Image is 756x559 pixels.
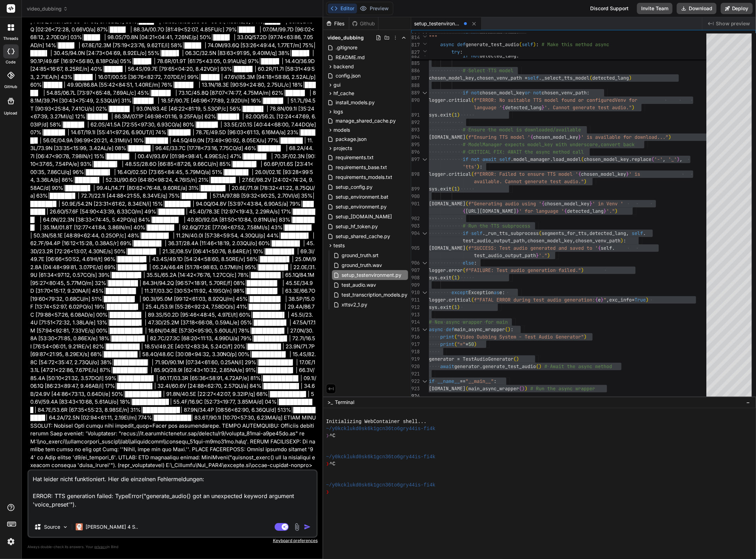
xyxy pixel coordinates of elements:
span: not [471,89,480,96]
span: { [530,134,533,140]
span: 50 [468,341,474,347]
span: "=" [457,341,466,347]
span: tests [333,242,345,249]
span: ._select_tts_model [539,75,589,81]
span: xttsv2_1.py [341,300,368,309]
span: logger.critical [429,97,471,103]
span: ground_truth.wav [341,261,383,269]
div: 909 [411,281,420,289]
span: not [471,156,480,162]
span: ) [632,104,635,111]
span: projects [333,145,352,152]
span: { [598,245,601,251]
span: f"Ensuring TTS model ' [468,134,530,140]
span: '." [539,252,547,259]
span: ) [457,186,460,192]
div: 885 [411,60,420,67]
span: ' in Venv ' [592,200,623,207]
span: ' is available for download..." [581,134,668,140]
span: setup_environment.py [335,203,387,211]
span: f"ERROR: Failed to ensure TTS model ' [474,171,578,177]
span: f"ERROR: No suitable TTS model found or configured [474,97,615,103]
img: Claude 4 Sonnet [76,523,83,530]
span: . [643,230,646,236]
span: '_' [668,156,677,162]
div: Click to collapse the range. [420,89,430,97]
span: ( [471,97,474,103]
span: test_transcription_models.py [341,291,408,299]
span: print [440,334,454,340]
div: 896 [411,148,420,156]
div: 900 [411,193,420,200]
span: 882 [411,52,420,60]
div: Click to collapse the range. [420,259,430,267]
span: detected_lang [589,230,626,236]
span: not [533,89,542,96]
span: requirements.txt [335,153,374,162]
span: { [595,297,598,303]
span: def [457,41,466,48]
span: requirements_base.txt [335,163,388,172]
span: self [499,156,511,162]
img: attachment [293,523,301,531]
button: Editor [328,4,357,13]
span: } [578,134,581,140]
div: 918 [411,348,420,355]
label: Upload [4,110,18,116]
span: ( [471,297,474,303]
span: } [536,252,539,259]
span: package.json [335,135,367,143]
span: chosen_model_key [527,237,573,244]
span: convert back [601,141,635,148]
span: ._run_tts_subprocess [482,230,539,236]
span: [DOMAIN_NAME] [429,245,466,251]
div: Files [323,20,349,27]
span: """ [429,34,437,40]
div: 897 [411,156,420,163]
div: 919 [411,355,420,363]
span: or [525,89,530,96]
span: , [626,230,629,236]
span: async [440,41,454,48]
span: : [516,52,519,59]
span: ( [519,385,522,392]
div: Click to collapse the range. [420,156,430,163]
div: 887 [411,74,420,82]
label: threads [3,36,18,42]
span: [DOMAIN_NAME] [429,385,466,392]
span: ( [589,75,592,81]
span: sys.exit [429,112,451,118]
div: Click to collapse the range. [420,289,430,296]
span: setup_shared_cache.py [335,232,391,241]
div: 886 [411,67,420,74]
span: segments_for_tts [542,230,587,236]
div: 916 [411,333,420,341]
span: ) [457,304,460,310]
div: 889 [411,89,420,97]
div: 917 [411,341,420,348]
textarea: Hat leider nicht funktioniert. Hier die einzelnen Fehlermeldungen: ERROR: TTS generation failed: ... [29,471,317,517]
span: # Make this method async [542,41,609,48]
span: setup_config.py [335,183,373,191]
span: test_audio_output_path [463,237,525,244]
span: { [463,208,466,214]
span: sys.exit [429,186,451,192]
span: { [578,171,581,177]
div: Click to collapse the range. [420,378,430,385]
span: detected_lang [480,52,516,59]
span: logger.critical [429,171,471,177]
div: 914 [411,318,420,326]
span: # Run the async wrapper [530,385,595,392]
span: , [680,156,682,162]
span: else [463,260,474,266]
span: .gitignore [335,43,358,52]
span: ( [466,134,468,140]
div: 893 [411,126,420,133]
span: "Video Dubbing System - Test Audio Generator" [457,334,584,340]
span: True [635,297,646,303]
span: chosen_model_key.replace [584,156,651,162]
div: 894 [411,133,420,141]
span: hf_cache [333,90,354,97]
span: − [746,399,750,406]
span: " [604,297,606,303]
